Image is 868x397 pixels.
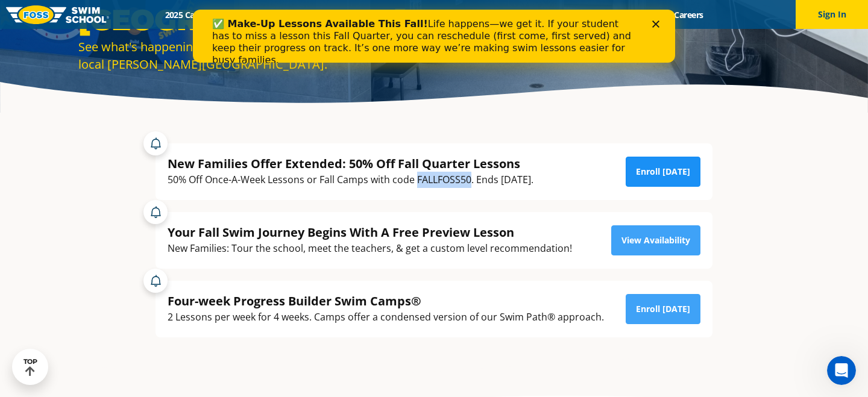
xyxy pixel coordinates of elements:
[827,356,856,385] iframe: Intercom live chat
[664,9,714,20] a: Careers
[626,157,700,187] a: Enroll [DATE]
[154,9,230,20] a: 2025 Calendar
[611,225,700,255] a: View Availability
[626,294,700,324] a: Enroll [DATE]
[168,309,604,325] div: 2 Lessons per week for 4 weeks. Camps offer a condensed version of our Swim Path® approach.
[626,9,664,20] a: Blog
[168,155,533,172] div: New Families Offer Extended: 50% Off Fall Quarter Lessons
[168,224,572,240] div: Your Fall Swim Journey Begins With A Free Preview Lesson
[168,172,533,188] div: 50% Off Once-A-Week Lessons or Fall Camps with code FALLFOSS50. Ends [DATE].
[280,9,386,20] a: Swim Path® Program
[193,10,675,63] iframe: Intercom live chat banner
[78,38,428,73] div: See what's happening and find reasons to hit the water at your local [PERSON_NAME][GEOGRAPHIC_DATA].
[19,8,235,20] b: ✅ Make-Up Lessons Available This Fall!
[168,293,604,309] div: Four-week Progress Builder Swim Camps®
[19,8,444,57] div: Life happens—we get it. If your student has to miss a lesson this Fall Quarter, you can reschedul...
[459,11,471,18] div: Close
[498,9,626,20] a: Swim Like [PERSON_NAME]
[6,5,109,24] img: FOSS Swim School Logo
[24,358,37,377] div: TOP
[230,9,280,20] a: Schools
[386,9,498,20] a: About [PERSON_NAME]
[168,240,572,257] div: New Families: Tour the school, meet the teachers, & get a custom level recommendation!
